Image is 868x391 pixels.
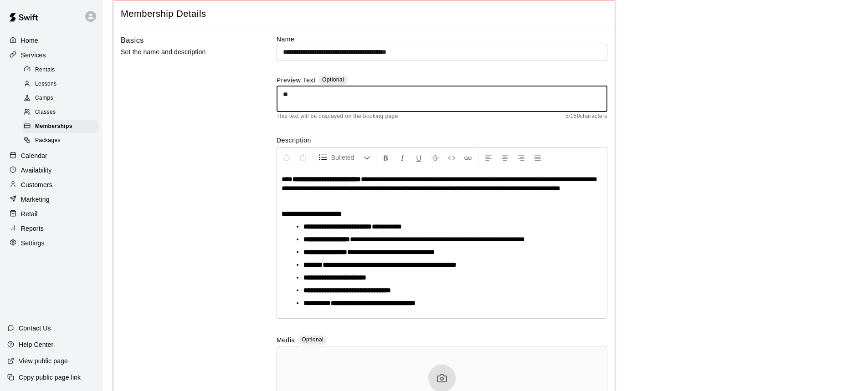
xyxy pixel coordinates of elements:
[35,66,55,75] span: Rentals
[21,166,52,175] p: Availability
[35,122,72,131] span: Memberships
[21,239,45,248] p: Settings
[7,34,95,47] a: Home
[22,91,103,106] a: Camps
[22,120,103,134] a: Memberships
[315,149,374,166] button: Formatting Options
[378,149,394,166] button: Format Bold
[277,335,295,346] label: Media
[277,35,607,44] label: Name
[411,149,426,166] button: Format Underline
[481,149,496,166] button: Left Align
[22,134,103,148] a: Packages
[21,151,47,160] p: Calendar
[514,149,529,166] button: Right Align
[7,178,95,192] a: Customers
[277,136,607,145] label: Description
[277,76,316,86] label: Preview Text
[22,77,103,91] a: Lessons
[22,106,99,119] div: Classes
[7,48,95,62] a: Services
[21,224,44,233] p: Reports
[395,149,410,166] button: Format Italics
[22,106,103,120] a: Classes
[7,149,95,162] a: Calendar
[121,46,247,58] p: Set the name and description
[460,149,476,166] button: Insert Link
[35,136,61,145] span: Packages
[19,373,81,382] p: Copy public page link
[279,149,294,166] button: Undo
[7,222,95,235] a: Reports
[121,8,607,20] span: Membership Details
[121,35,144,46] h6: Basics
[444,149,459,166] button: Insert Code
[277,112,400,121] span: This text will be displayed on the booking page.
[497,149,513,166] button: Center Align
[22,78,99,91] div: Lessons
[35,108,56,117] span: Classes
[22,64,99,76] div: Rentals
[19,340,53,349] p: Help Center
[21,209,38,218] p: Retail
[21,180,52,189] p: Customers
[565,112,607,121] span: 5 / 150 characters
[21,51,46,60] p: Services
[530,149,545,166] button: Justify Align
[295,149,311,166] button: Redo
[19,324,51,333] p: Contact Us
[331,153,363,162] span: Bulleted List
[302,336,324,343] span: Optional
[21,36,38,45] p: Home
[22,63,103,77] a: Rentals
[21,195,50,204] p: Marketing
[322,76,344,83] span: Optional
[35,80,57,89] span: Lessons
[7,193,95,206] a: Marketing
[7,236,95,250] a: Settings
[427,149,443,166] button: Format Strikethrough
[22,120,99,133] div: Memberships
[19,356,68,366] p: View public page
[7,207,95,221] a: Retail
[22,134,99,147] div: Packages
[7,163,95,177] a: Availability
[35,94,53,103] span: Camps
[22,92,99,105] div: Camps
